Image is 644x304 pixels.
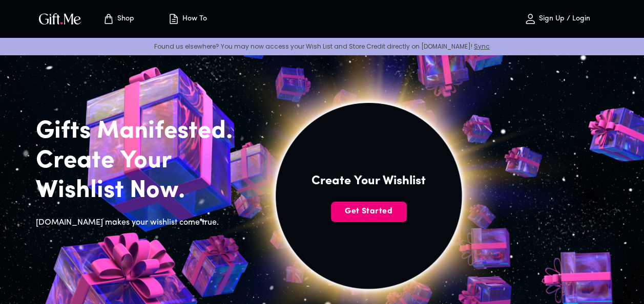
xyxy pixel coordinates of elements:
p: Shop [115,15,134,24]
h2: Create Your [36,146,249,176]
a: Sync [474,42,490,51]
p: Sign Up / Login [536,15,590,24]
button: GiftMe Logo [36,13,84,25]
h2: Wishlist Now. [36,176,249,206]
img: GiftMe Logo [37,11,83,26]
button: Sign Up / Login [506,3,608,35]
button: Get Started [331,202,407,222]
p: How To [180,15,207,24]
h4: Create Your Wishlist [311,173,426,189]
h6: [DOMAIN_NAME] makes your wishlist come true. [36,216,249,229]
p: Found us elsewhere? You may now access your Wish List and Store Credit directly on [DOMAIN_NAME]! [8,42,636,51]
button: Store page [90,3,147,35]
button: How To [159,3,215,35]
img: how-to.svg [168,13,180,25]
h2: Gifts Manifested. [36,117,249,146]
span: Get Started [331,206,407,217]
